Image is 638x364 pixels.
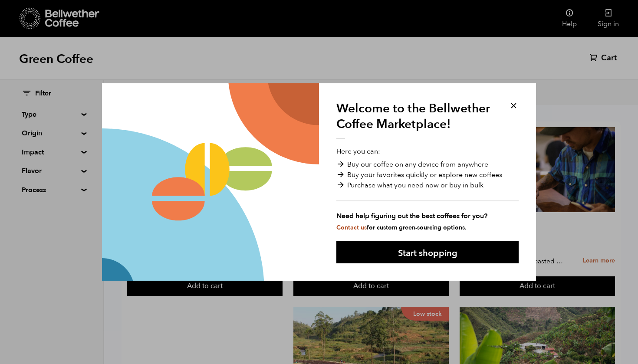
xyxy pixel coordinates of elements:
[336,223,367,232] a: Contact us
[336,170,519,180] li: Buy your favorites quickly or explore new coffees
[336,241,519,263] button: Start shopping
[336,146,519,232] p: Here you can:
[336,223,467,232] small: for custom green-sourcing options.
[336,180,519,190] li: Purchase what you need now or buy in bulk
[336,101,497,139] h1: Welcome to the Bellwether Coffee Marketplace!
[336,211,519,221] strong: Need help figuring out the best coffees for you?
[336,159,519,170] li: Buy our coffee on any device from anywhere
